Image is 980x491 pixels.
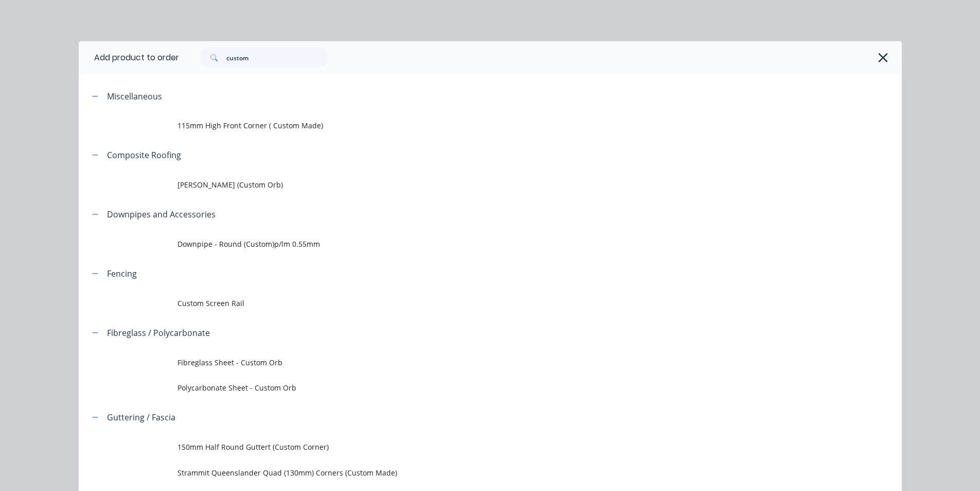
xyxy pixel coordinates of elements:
span: [PERSON_NAME] (Custom Orb) [177,179,757,190]
div: Fencing [107,267,137,280]
span: 115mm High Front Corner ( Custom Made) [177,120,757,131]
div: Miscellaneous [107,90,162,103]
div: Add product to order [79,41,179,74]
span: Downpipe - Round (Custom)p/lm 0.55mm [177,239,757,249]
span: Polycarbonate Sheet - Custom Orb [177,382,757,393]
span: Strammit Queenslander Quad (130mm) Corners (Custom Made) [177,467,757,478]
input: Search... [226,47,328,68]
span: 150mm Half Round Guttert (Custom Corner) [177,442,757,452]
div: Guttering / Fascia [107,411,175,424]
div: Downpipes and Accessories [107,208,216,221]
span: Fibreglass Sheet - Custom Orb [177,357,757,368]
span: Custom Screen Rail [177,298,757,309]
div: Composite Roofing [107,149,181,161]
div: Fibreglass / Polycarbonate [107,327,210,339]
